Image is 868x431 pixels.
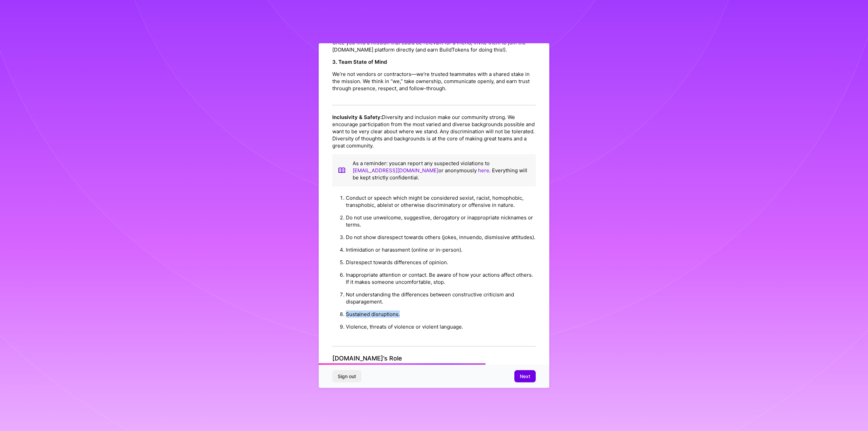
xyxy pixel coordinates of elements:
a: here [478,167,489,174]
button: Next [514,370,536,383]
li: Conduct or speech which might be considered sexist, racist, homophobic, transphobic, ableist or o... [346,192,536,211]
li: Do not show disrespect towards others (jokes, innuendo, dismissive attitudes). [346,231,536,243]
p: Diversity and inclusion make our community strong. We encourage participation from the most varie... [332,114,536,149]
li: Violence, threats of violence or violent language. [346,320,536,333]
p: We’re not vendors or contractors—we’re trusted teammates with a shared stake in the mission. We t... [332,71,536,92]
span: Sign out [338,373,356,380]
img: book icon [338,160,346,181]
p: Once you find a mission that could be relevant for a friend, invite them to join the [DOMAIN_NAME... [332,39,536,53]
a: [EMAIL_ADDRESS][DOMAIN_NAME] [353,167,438,174]
li: Intimidation or harassment (online or in-person). [346,243,536,256]
span: Next [520,373,530,380]
li: Sustained disruptions. [346,308,536,320]
h4: [DOMAIN_NAME]’s Role [332,355,536,362]
li: Not understanding the differences between constructive criticism and disparagement. [346,288,536,308]
strong: 3. Team State of Mind [332,59,387,65]
li: Inappropriate attention or contact. Be aware of how your actions affect others. If it makes someo... [346,269,536,288]
button: Sign out [332,370,361,383]
li: Disrespect towards differences of opinion. [346,256,536,269]
strong: Inclusivity & Safety: [332,114,382,120]
li: Do not use unwelcome, suggestive, derogatory or inappropriate nicknames or terms. [346,211,536,231]
p: As a reminder: you can report any suspected violations to or anonymously . Everything will be kep... [353,160,530,181]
